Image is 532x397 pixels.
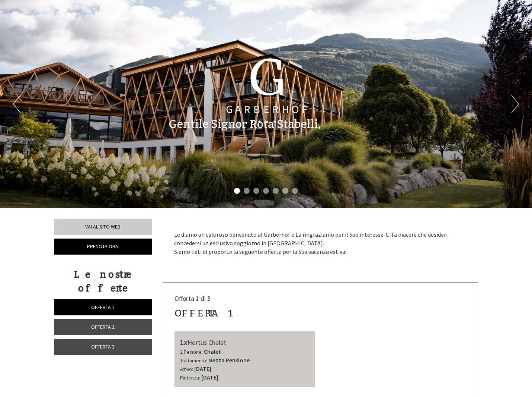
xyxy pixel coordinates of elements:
button: Next [511,95,519,113]
b: Chalet [204,348,221,355]
b: [DATE] [194,365,211,372]
span: Offerta 1 di 3 [174,294,211,303]
span: Offerta 3 [91,343,115,350]
small: 2 Persone: [180,349,203,355]
p: Le diamo un caloroso benvenuto al Garberhof e La ringraziamo per il Suo interesse. Ci fa piacere ... [174,230,467,256]
span: Offerta 2 [91,324,115,330]
b: 1x [180,337,188,347]
div: Le nostre offerte [54,268,152,295]
b: Mezza Pensione [208,356,250,364]
small: Partenza: [180,375,200,381]
a: Vai al sito web [54,219,152,235]
button: Previous [13,95,21,113]
a: Prenota ora [54,239,152,255]
h1: Gentile Signor Rota Stabelli, [169,118,321,130]
div: Offerta 1 [174,306,234,320]
small: Arrivo: [180,366,193,372]
b: [DATE] [201,374,218,381]
span: Offerta 1 [91,304,115,311]
div: Hortus Chalet [180,337,310,348]
small: Trattamento: [180,357,207,364]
